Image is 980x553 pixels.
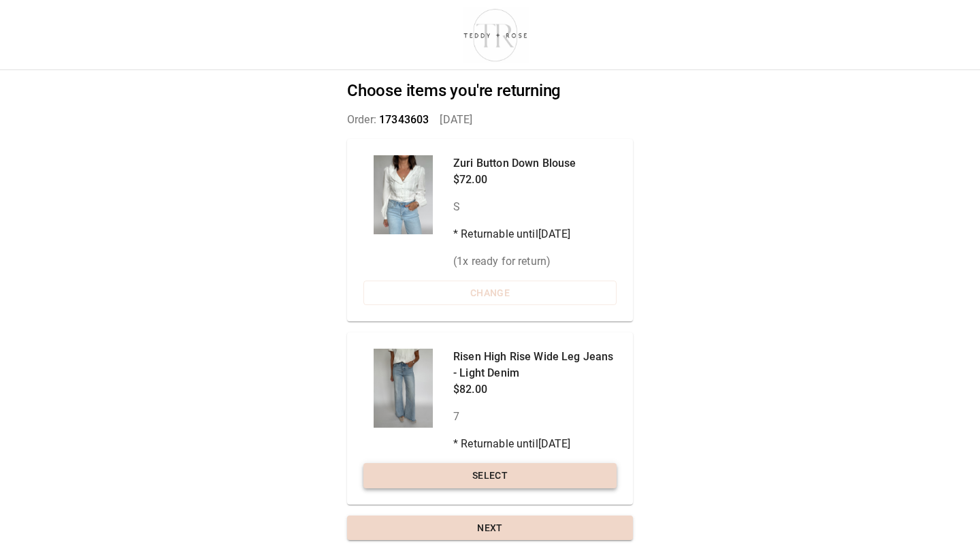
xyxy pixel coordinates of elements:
[457,5,534,64] img: shop-teddyrose.myshopify.com-d93983e8-e25b-478f-b32e-9430bef33fdd
[453,199,576,215] p: S
[453,436,617,452] p: * Returnable until [DATE]
[453,409,617,425] p: 7
[453,253,576,270] p: ( 1 x ready for return)
[379,113,429,126] span: 17343603
[347,112,633,128] p: Order: [DATE]
[347,81,633,101] h2: Choose items you're returning
[453,155,576,172] p: Zuri Button Down Blouse
[363,281,617,306] button: Change
[453,172,576,188] p: $72.00
[453,349,617,381] p: Risen High Rise Wide Leg Jeans - Light Denim
[363,463,617,488] button: Select
[453,226,576,242] p: * Returnable until [DATE]
[347,516,633,541] button: Next
[453,381,617,398] p: $82.00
